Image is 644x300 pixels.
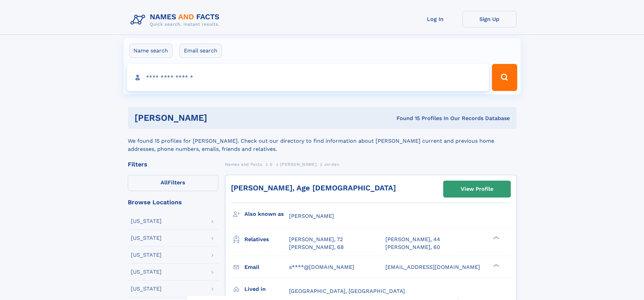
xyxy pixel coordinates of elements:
[289,213,334,219] span: [PERSON_NAME]
[385,244,440,251] a: [PERSON_NAME], 60
[244,234,289,245] h3: Relatives
[244,283,289,295] h3: Lived in
[462,11,517,27] a: Sign Up
[128,175,218,191] label: Filters
[492,263,500,268] div: ❯
[408,11,462,27] a: Log In
[131,218,162,224] div: [US_STATE]
[492,236,500,240] div: ❯
[270,160,273,168] a: S
[231,184,396,192] a: [PERSON_NAME], Age [DEMOGRAPHIC_DATA]
[129,44,172,58] label: Name search
[444,181,510,197] a: View Profile
[492,64,517,91] button: Search Button
[324,162,339,167] span: Jordan
[128,129,517,153] div: We found 15 profiles for [PERSON_NAME]. Check out our directory to find information about [PERSON...
[280,162,316,167] span: [PERSON_NAME]
[385,264,480,270] span: [EMAIL_ADDRESS][DOMAIN_NAME]
[128,199,218,205] div: Browse Locations
[128,11,225,29] img: Logo Names and Facts
[131,286,162,292] div: [US_STATE]
[131,235,162,241] div: [US_STATE]
[302,115,510,122] div: Found 15 Profiles In Our Records Database
[244,261,289,273] h3: Email
[161,179,168,186] span: All
[289,244,344,251] a: [PERSON_NAME], 68
[180,44,222,58] label: Email search
[385,236,440,243] a: [PERSON_NAME], 44
[270,162,273,167] span: S
[131,252,162,258] div: [US_STATE]
[289,236,343,243] a: [PERSON_NAME], 72
[461,181,493,197] div: View Profile
[280,160,316,168] a: [PERSON_NAME]
[128,161,218,167] div: Filters
[225,160,262,168] a: Names and Facts
[131,269,162,275] div: [US_STATE]
[244,208,289,220] h3: Also known as
[289,288,405,294] span: [GEOGRAPHIC_DATA], [GEOGRAPHIC_DATA]
[127,64,489,91] input: search input
[135,114,302,122] h1: [PERSON_NAME]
